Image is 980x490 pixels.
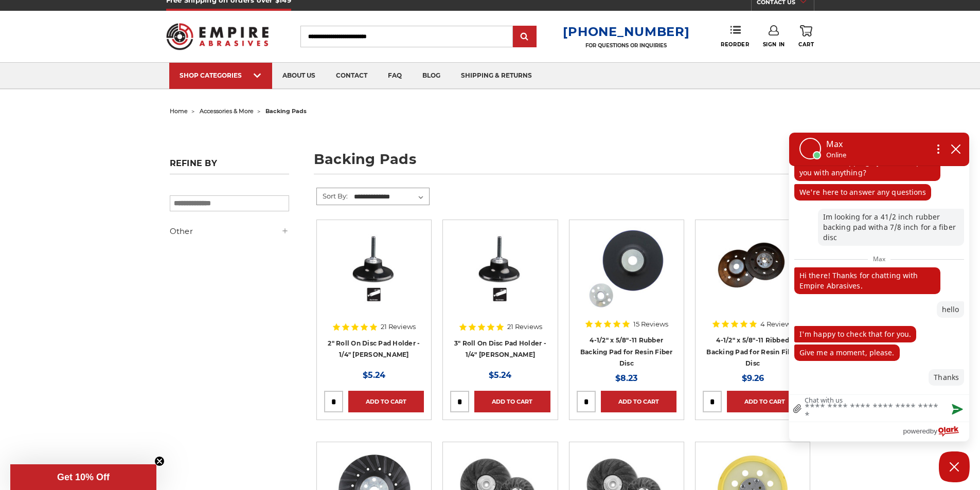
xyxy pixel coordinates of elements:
[868,252,890,265] span: Max
[721,25,749,47] a: Reorder
[170,158,289,174] h5: Refine by
[170,107,188,115] a: home
[742,373,764,383] span: $9.26
[563,24,689,39] a: [PHONE_NUMBER]
[763,41,785,48] span: Sign In
[798,41,814,48] span: Cart
[450,227,550,327] a: 3" Roll On Disc Pad Holder - 1/4" Shank
[314,152,811,174] h1: backing pads
[326,63,378,89] a: contact
[317,188,348,204] label: Sort By:
[507,323,542,330] span: 21 Reviews
[818,209,964,246] p: Im looking for a 41/2 inch rubber backing pad witha 7/8 inch for a fiber disc
[454,339,546,359] a: 3" Roll On Disc Pad Holder - 1/4" [PERSON_NAME]
[348,391,424,412] a: Add to Cart
[727,391,803,412] a: Add to Cart
[929,140,948,158] button: Open chat options menu
[563,42,689,49] p: FOR QUESTIONS OR INQUIRIES
[328,339,420,359] a: 2" Roll On Disc Pad Holder - 1/4" [PERSON_NAME]
[324,227,424,327] a: 2" Roll On Disc Pad Holder - 1/4" Shank
[333,227,415,310] img: 2" Roll On Disc Pad Holder - 1/4" Shank
[826,138,846,150] p: Max
[615,373,637,383] span: $8.23
[489,370,511,380] span: $5.24
[352,189,429,205] select: Sort By:
[459,227,541,310] img: 3" Roll On Disc Pad Holder - 1/4" Shank
[794,326,916,342] p: I'm happy to check that for you.
[180,71,262,79] div: SHOP CATEGORIES
[412,63,451,89] a: blog
[789,132,970,442] div: olark chatbox
[760,321,794,328] span: 4 Reviews
[903,422,969,441] a: Powered by Olark
[10,464,156,490] div: Get 10% OffClose teaser
[930,425,937,438] span: by
[154,456,165,466] button: Close teaser
[514,27,535,47] input: Submit
[794,267,940,294] p: Hi there! Thanks for chatting with Empire Abrasives.
[378,63,412,89] a: faq
[948,141,964,157] button: close chatbox
[170,225,289,238] h5: Other
[200,107,254,115] a: accessories & more
[937,301,965,318] p: hello
[794,184,931,201] p: We're here to answer any questions
[381,323,416,330] span: 21 Reviews
[633,321,668,328] span: 15 Reviews
[805,396,843,404] label: Chat with us
[798,25,814,48] a: Cart
[363,370,385,380] span: $5.24
[577,227,676,327] a: 4-1/2" Resin Fiber Disc Backing Pad Flexible Rubber
[706,336,799,367] a: 4-1/2" x 5/8"-11 Ribbed Backing Pad for Resin Fiber Disc
[794,154,940,181] p: Thanks for stopping by! Can I help you with anything?
[703,227,803,327] a: 4.5 inch ribbed thermo plastic resin fiber disc backing pad
[903,425,930,438] span: powered
[789,166,969,394] div: chat
[939,451,970,482] button: Close Chatbox
[789,397,806,422] a: file upload
[601,391,676,412] a: Add to Cart
[711,227,794,310] img: 4.5 inch ribbed thermo plastic resin fiber disc backing pad
[57,472,110,482] span: Get 10% Off
[826,150,846,160] p: Online
[943,398,969,422] button: Send message
[721,41,749,48] span: Reorder
[272,63,326,89] a: about us
[474,391,550,412] a: Add to Cart
[166,16,269,57] img: Empire Abrasives
[929,369,964,386] p: Thanks
[794,344,900,361] p: Give me a moment, please.
[451,63,542,89] a: shipping & returns
[265,107,307,115] span: backing pads
[580,336,673,367] a: 4-1/2" x 5/8"-11 Rubber Backing Pad for Resin Fiber Disc
[585,227,668,310] img: 4-1/2" Resin Fiber Disc Backing Pad Flexible Rubber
